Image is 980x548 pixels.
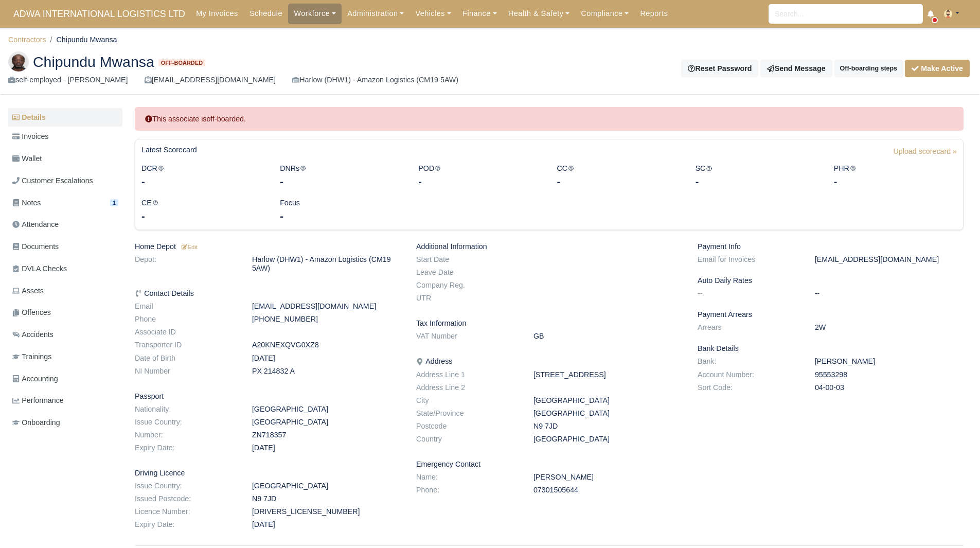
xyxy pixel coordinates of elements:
a: Administration [342,4,409,24]
dd: N9 7JD [244,494,408,503]
dt: Address Line 1 [408,370,526,379]
a: Attendance [8,215,122,235]
dt: Transporter ID [127,341,244,349]
dd: 04-00-03 [807,383,971,392]
div: PHR [826,163,965,189]
dt: UTR [408,294,526,303]
dt: -- [690,289,807,298]
h6: Auto Daily Rates [698,276,964,285]
a: Documents [8,237,122,257]
a: Onboarding [8,413,122,433]
div: - [280,174,403,189]
a: Send Message [760,60,832,77]
dt: Company Reg. [408,281,526,290]
button: Off-boarding steps [834,60,903,77]
dt: Issue Country: [127,418,244,427]
span: Off-boarded [158,59,205,67]
a: Notes 1 [8,193,122,213]
div: - [141,174,264,189]
span: Chipundu Mwansa [33,55,154,69]
h6: Address [416,357,682,366]
a: Contractors [8,36,46,44]
dd: [EMAIL_ADDRESS][DOMAIN_NAME] [244,302,408,311]
div: POD [411,163,549,189]
dd: [PERSON_NAME] [807,357,971,366]
dd: 2W [807,323,971,332]
span: Performance [12,395,64,406]
a: Vehicles [409,4,457,24]
input: Search... [769,4,923,24]
dd: [EMAIL_ADDRESS][DOMAIN_NAME] [807,255,971,264]
span: Trainings [12,351,51,363]
a: Customer Escalations [8,171,122,191]
a: Workforce [288,4,342,24]
h6: Latest Scorecard [141,146,197,154]
span: Documents [12,241,59,253]
dd: [PERSON_NAME] [526,473,690,482]
h6: Passport [135,392,401,401]
dd: GB [526,332,690,341]
div: self-employed - [PERSON_NAME] [8,74,128,86]
div: - [696,174,818,189]
a: My Invoices [190,4,244,24]
dd: 95553298 [807,370,971,379]
div: - [557,174,680,189]
div: - [141,209,264,223]
dd: [DATE] [244,354,408,363]
div: Focus [272,197,411,223]
span: Wallet [12,153,42,165]
div: - [834,174,957,189]
a: Edit [180,242,198,251]
dt: NI Number [127,367,244,376]
div: This associate is [135,107,964,131]
span: Invoices [12,131,48,143]
h6: Additional Information [416,242,682,251]
dd: [GEOGRAPHIC_DATA] [526,409,690,418]
dt: Arrears [690,323,807,332]
h6: Home Depot [135,242,401,251]
dd: [GEOGRAPHIC_DATA] [526,435,690,444]
dt: Email [127,302,244,311]
span: Assets [12,285,44,297]
div: Harlow (DHW1) - Amazon Logistics (CM19 5AW) [292,74,458,86]
div: DNRs [272,163,411,189]
a: Finance [457,4,503,24]
dt: Phone: [408,486,526,494]
dt: Email for Invoices [690,255,807,264]
span: Accounting [12,373,58,385]
span: DVLA Checks [12,263,67,275]
div: [EMAIL_ADDRESS][DOMAIN_NAME] [145,74,276,86]
span: Accidents [12,329,54,341]
dd: [DRIVERS_LICENSE_NUMBER] [244,507,408,516]
h6: Contact Details [135,289,401,298]
a: Invoices [8,127,122,147]
small: Edit [180,244,198,250]
dt: Associate ID [127,328,244,337]
dd: A20KNEXQVG0XZ8 [244,341,408,349]
button: Reset Password [681,60,758,77]
a: Accidents [8,325,122,345]
a: Schedule [244,4,288,24]
a: Offences [8,303,122,323]
dt: City [408,396,526,405]
dt: Nationality: [127,405,244,414]
span: ADWA INTERNATIONAL LOGISTICS LTD [8,4,190,24]
h6: Driving Licence [135,469,401,478]
dt: Leave Date [408,268,526,277]
dt: Expiry Date: [127,520,244,529]
span: Onboarding [12,417,60,429]
dd: [PHONE_NUMBER] [244,315,408,324]
dd: [GEOGRAPHIC_DATA] [244,418,408,427]
a: Details [8,108,122,127]
dt: Date of Birth [127,354,244,363]
dt: Phone [127,315,244,324]
dd: [GEOGRAPHIC_DATA] [244,405,408,414]
a: Accounting [8,369,122,389]
dd: PX 214832 A [244,367,408,376]
div: Chipundu Mwansa [1,43,979,95]
dt: Issue Country: [127,482,244,490]
span: Notes [12,197,41,209]
dt: Name: [408,473,526,482]
a: Upload scorecard » [894,146,957,163]
h6: Payment Arrears [698,310,964,319]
